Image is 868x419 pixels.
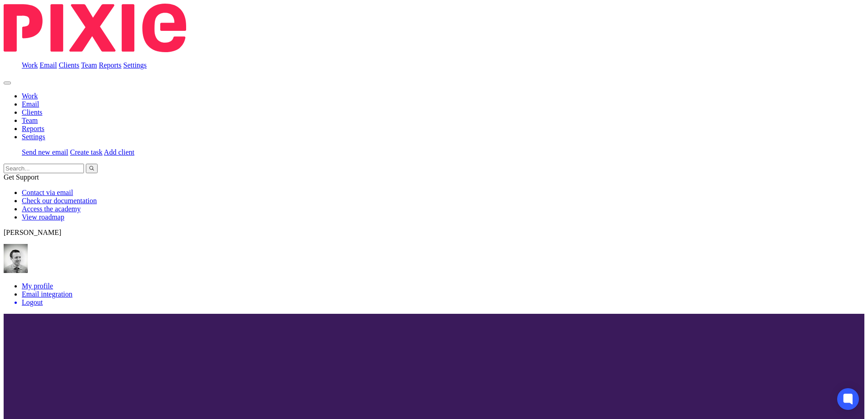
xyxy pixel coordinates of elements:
a: Settings [22,133,45,141]
input: Search [4,164,84,173]
a: Create task [70,148,103,156]
a: Team [81,61,97,69]
a: Add client [104,148,134,156]
a: Logout [22,298,864,307]
a: Check our documentation [22,197,97,205]
a: Clients [22,108,42,116]
a: View roadmap [22,213,64,221]
a: Access the academy [22,205,81,213]
a: Work [22,61,38,69]
a: Email [39,61,57,69]
a: My profile [22,282,53,290]
a: Reports [99,61,122,69]
a: Team [22,117,38,124]
img: Andy_2025.jpg [4,244,28,273]
a: Email [22,100,39,108]
button: Search [86,164,98,173]
a: Send new email [22,148,68,156]
p: [PERSON_NAME] [4,229,864,237]
span: Logout [22,298,43,306]
a: Reports [22,125,44,132]
a: Contact via email [22,189,73,196]
a: Settings [123,61,147,69]
a: Clients [59,61,79,69]
a: Work [22,92,38,100]
span: Get Support [4,173,39,181]
img: Pixie [4,4,186,52]
a: Email integration [22,290,73,298]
